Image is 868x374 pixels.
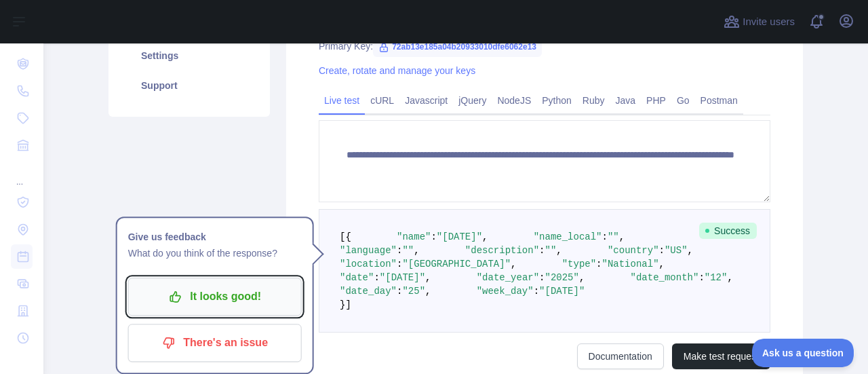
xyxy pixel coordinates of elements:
[345,231,351,242] span: {
[437,231,482,242] span: "[DATE]"
[602,259,659,269] span: "National"
[397,259,402,269] span: :
[431,231,436,242] span: :
[631,272,699,283] span: "date_month"
[345,299,351,310] span: ]
[402,245,414,256] span: ""
[319,65,475,76] a: Create, rotate and manage your keys
[482,231,488,242] span: ,
[705,272,728,283] span: "12"
[672,343,770,369] button: Make test request
[453,90,492,111] a: jQuery
[477,286,534,297] span: "week_day"
[539,272,545,283] span: :
[397,286,402,297] span: :
[608,245,659,256] span: "country"
[125,41,254,71] a: Settings
[373,37,542,57] span: 72ab13e185a04b20933010dfe6062e13
[665,245,688,256] span: "US"
[727,272,732,283] span: ,
[340,299,345,310] span: }
[319,90,365,111] a: Live test
[138,331,292,354] p: There's an issue
[340,286,397,297] span: "date_day"
[511,259,516,269] span: ,
[399,90,453,111] a: Javascript
[534,286,539,297] span: :
[596,259,601,269] span: :
[340,245,397,256] span: "language"
[402,259,511,269] span: "[GEOGRAPHIC_DATA]"
[125,71,254,100] a: Support
[556,245,561,256] span: ,
[397,245,402,256] span: :
[374,272,379,283] span: :
[465,245,539,256] span: "description"
[492,90,536,111] a: NodeJS
[425,272,431,283] span: ,
[545,272,579,283] span: "2025"
[695,90,743,111] a: Postman
[608,231,619,242] span: ""
[402,286,425,297] span: "25"
[602,231,608,242] span: :
[659,245,665,256] span: :
[128,229,302,245] h1: Give us feedback
[721,11,797,33] button: Invite users
[340,259,397,269] span: "location"
[619,231,625,242] span: ,
[539,245,545,256] span: :
[128,324,302,362] button: There's an issue
[699,223,757,239] span: Success
[340,272,374,283] span: "date"
[11,160,33,187] div: ...
[545,245,556,256] span: ""
[579,272,585,283] span: ,
[414,245,419,256] span: ,
[365,90,399,111] a: cURL
[319,39,770,53] div: Primary Key:
[380,272,425,283] span: "[DATE]"
[477,272,539,283] span: "date_year"
[397,231,431,242] span: "name"
[671,90,695,111] a: Go
[610,90,642,111] a: Java
[534,231,602,242] span: "name_local"
[425,286,431,297] span: ,
[698,272,704,283] span: :
[539,286,585,297] span: "[DATE]"
[752,339,854,367] iframe: Toggle Customer Support
[128,245,302,261] p: What do you think of the response?
[577,343,664,369] a: Documentation
[577,90,610,111] a: Ruby
[659,259,665,269] span: ,
[138,285,292,308] p: It looks good!
[536,90,577,111] a: Python
[641,90,671,111] a: PHP
[743,14,795,30] span: Invite users
[562,259,596,269] span: "type"
[688,245,693,256] span: ,
[128,278,302,316] button: It looks good!
[340,231,345,242] span: [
